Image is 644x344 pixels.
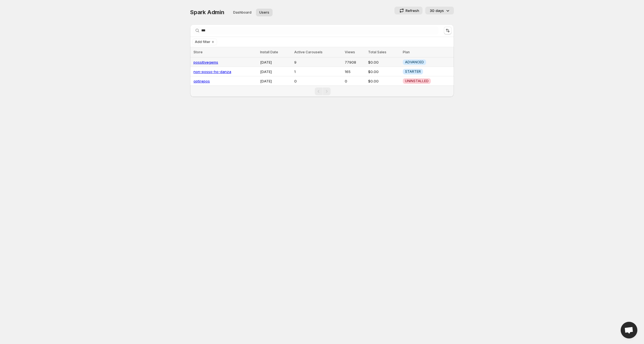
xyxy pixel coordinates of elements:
td: [DATE] [258,67,293,76]
span: Plan [403,50,410,54]
td: 165 [343,67,367,76]
p: Refresh [406,8,419,13]
button: Add filter [192,39,217,45]
a: optirepos [193,79,210,83]
td: 0 [343,76,367,86]
button: User management [256,9,273,16]
span: UNINSTALLED [405,79,429,83]
td: $0.00 [366,67,401,76]
td: 9 [293,57,343,67]
span: Views [345,50,355,54]
span: Store [193,50,203,54]
td: [DATE] [258,76,293,86]
a: non-posso-ho-danza [193,69,231,74]
td: 0 [293,76,343,86]
nav: Pagination [190,86,454,97]
a: possitivegems [193,60,218,64]
span: Dashboard [233,10,251,15]
span: Install Date [260,50,278,54]
span: Users [259,10,269,15]
p: 30 days [430,8,444,13]
button: Sort the results [444,27,452,34]
button: Dashboard overview [230,9,255,16]
td: 1 [293,67,343,76]
td: [DATE] [258,57,293,67]
div: Open chat [621,322,637,338]
button: Refresh [394,7,422,14]
td: $0.00 [366,57,401,67]
span: Add filter [195,40,210,44]
td: 77908 [343,57,367,67]
span: Total Sales [368,50,386,54]
span: Spark Admin [190,9,224,16]
span: Active Carousels [294,50,323,54]
button: 30 days [425,7,454,14]
span: STARTER [405,69,421,74]
td: $0.00 [366,76,401,86]
span: ADVANCED [405,60,424,64]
